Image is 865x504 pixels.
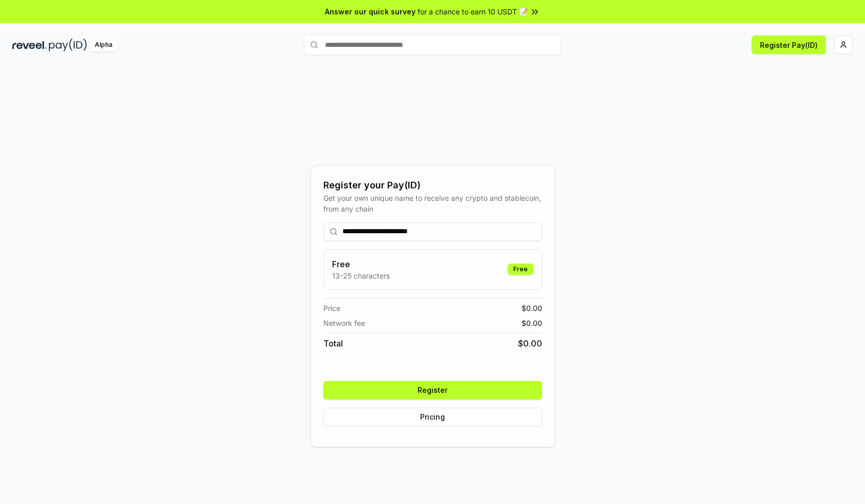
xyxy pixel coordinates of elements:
div: Free [508,264,533,275]
div: Get your own unique name to receive any crypto and stablecoin, from any chain [323,193,542,214]
span: Answer our quick survey [325,6,416,17]
img: reveel_dark [12,39,47,51]
span: for a chance to earn 10 USDT 📝 [418,6,528,17]
button: Pricing [323,408,542,426]
p: 13-25 characters [332,270,390,281]
span: Price [323,303,340,314]
span: $ 0.00 [522,318,542,328]
button: Register Pay(ID) [752,36,826,54]
span: $ 0.00 [518,337,542,350]
span: Total [323,337,343,350]
span: Network fee [323,318,365,328]
div: Alpha [89,39,118,51]
h3: Free [332,258,390,270]
img: pay_id [49,39,87,51]
span: $ 0.00 [522,303,542,314]
button: Register [323,381,542,399]
div: Register your Pay(ID) [323,178,542,193]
